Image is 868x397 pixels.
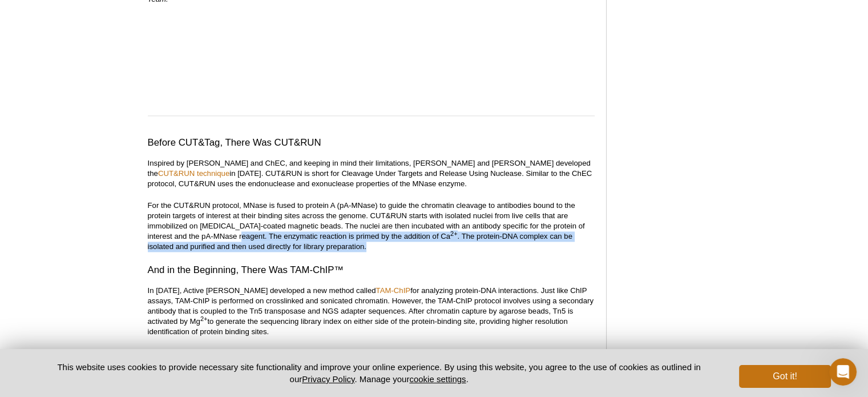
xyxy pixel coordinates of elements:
p: Inspired by [PERSON_NAME] and ChEC, and keeping in mind their limitations, [PERSON_NAME] and [PER... [148,158,595,189]
p: For the CUT&RUN protocol, MNase is fused to protein A (pA-MNase) to guide the chromatin cleavage ... [148,200,595,252]
button: cookie settings [409,374,466,384]
h3: And in the Beginning, There Was TAM-ChIP™ [148,263,595,277]
h3: Before CUT&Tag, There Was CUT&RUN [148,136,595,150]
a: Privacy Policy [302,374,354,384]
a: CUT&RUN technique [158,169,229,178]
p: Other similar methods, such as CUT&Tag, are variations on Active Motif’s patented TAM-ChIP techno... [148,348,595,359]
sup: 2+ [200,315,208,322]
iframe: Intercom live chat [829,358,857,386]
a: TAM-ChIP [376,286,410,295]
button: Got it! [739,365,830,388]
p: In [DATE], Active [PERSON_NAME] developed a new method called for analyzing protein-DNA interacti... [148,286,595,337]
p: This website uses cookies to provide necessary site functionality and improve your online experie... [38,361,721,385]
iframe: Multiple challenges of CUT&Tag (Cassidee McDonough, Kyle Tanguay) [148,16,595,102]
sup: 2+ [450,230,458,237]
